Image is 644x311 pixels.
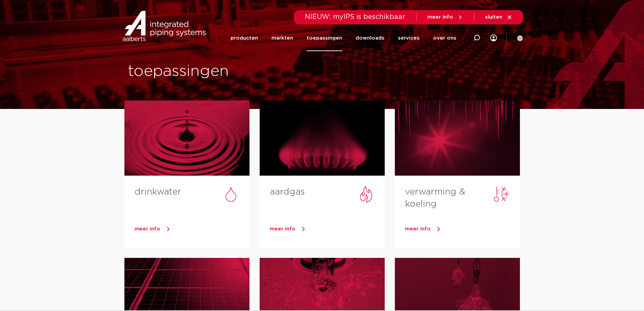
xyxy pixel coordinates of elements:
h1: toepassingen [128,61,319,82]
span: NIEUW: myIPS is beschikbaar [305,14,405,20]
a: markten [271,25,293,51]
a: downloads [356,25,384,51]
span: meer info [270,226,295,231]
a: meer info [427,14,463,20]
a: meer info [135,224,249,234]
a: toepassingen [307,25,342,51]
a: verwarming & koeling [405,187,466,208]
a: over ons [433,25,456,51]
span: meer info [405,226,431,231]
a: sluiten [485,14,512,20]
span: meer info [427,15,453,20]
a: meer info [270,224,385,234]
a: meer info [405,224,520,234]
a: drinkwater [135,187,181,196]
span: sluiten [485,15,502,20]
a: services [398,25,420,51]
div: my IPS [490,30,497,45]
a: aardgas [270,187,305,196]
nav: Menu [231,25,456,51]
a: producten [231,25,258,51]
span: meer info [135,226,160,231]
